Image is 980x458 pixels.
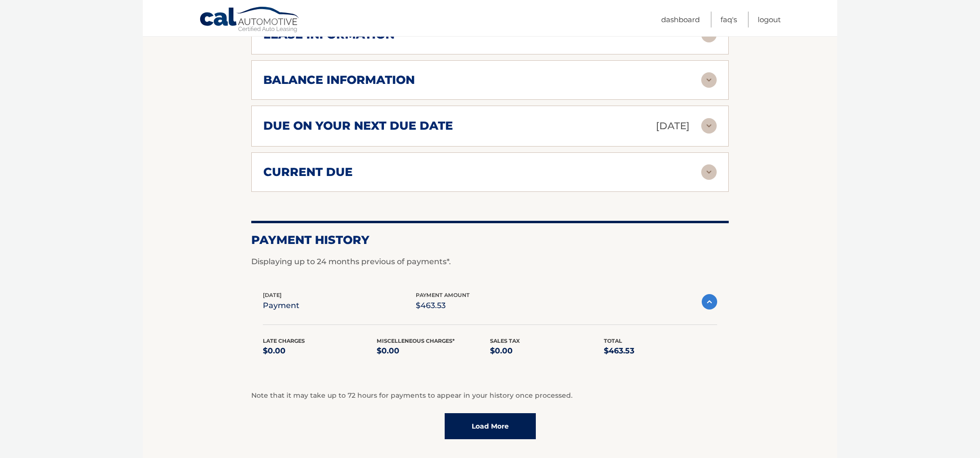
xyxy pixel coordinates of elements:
p: $463.53 [604,344,718,358]
a: Load More [445,413,536,439]
a: Logout [758,12,781,27]
p: [DATE] [656,118,690,135]
p: $0.00 [490,344,604,358]
h2: Payment History [251,233,729,247]
h2: balance information [263,73,415,87]
p: $0.00 [377,344,490,358]
span: Total [604,337,622,344]
p: $463.53 [416,299,470,312]
a: Cal Automotive [199,6,300,34]
img: accordion-active.svg [702,294,717,310]
span: Miscelleneous Charges* [377,337,455,344]
span: Late Charges [263,337,305,344]
img: accordion-rest.svg [701,164,717,180]
p: Note that it may take up to 72 hours for payments to appear in your history once processed. [251,390,729,402]
h2: due on your next due date [263,119,453,133]
p: $0.00 [263,344,377,358]
img: accordion-rest.svg [701,72,717,88]
span: [DATE] [263,292,282,298]
p: Displaying up to 24 months previous of payments*. [251,256,729,268]
span: Sales Tax [490,337,520,344]
p: payment [263,299,299,312]
h2: current due [263,165,353,179]
a: FAQ's [721,12,737,27]
span: payment amount [416,292,470,298]
a: Dashboard [661,12,700,27]
img: accordion-rest.svg [701,118,717,134]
